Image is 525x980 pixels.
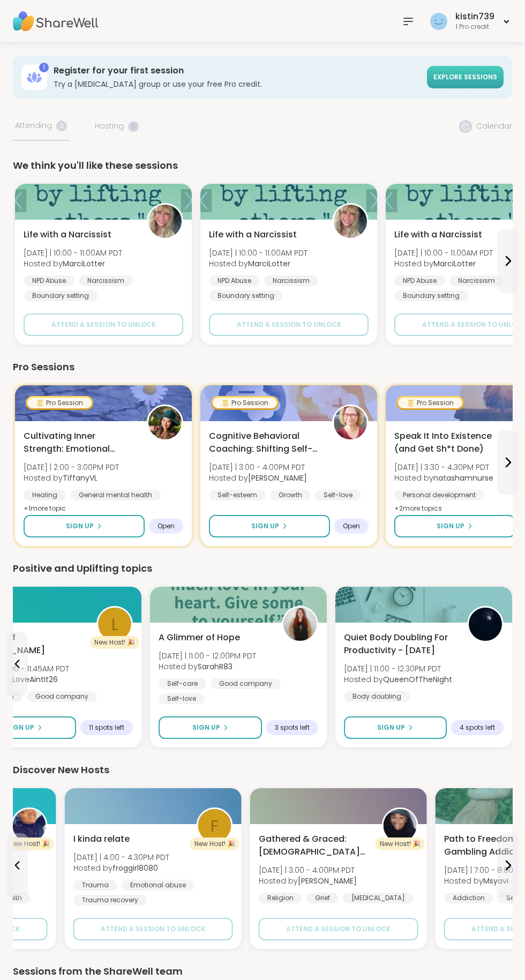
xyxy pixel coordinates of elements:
[394,430,506,455] span: Speak It Into Existence (and Get Sh*t Done)
[24,490,66,500] div: Healing
[344,691,410,702] div: Body doubling
[283,608,317,641] img: SarahR83
[192,723,220,732] span: Sign Up
[394,515,515,537] button: Sign Up
[460,723,495,732] span: 4 spots left
[398,398,462,408] div: Pro Session
[148,406,182,439] img: TiffanyVL
[159,661,256,672] span: Hosted by
[159,631,240,644] span: A Glimmer of Hope
[344,663,452,674] span: [DATE] | 11:00 - 12:30PM PDT
[12,674,58,685] b: LoveAintIt26
[159,716,262,739] button: Sign Up
[51,320,156,330] span: Attend a session to unlock
[394,248,493,258] span: [DATE] | 10:00 - 11:00AM PDT
[13,360,512,375] div: Pro Sessions
[384,809,417,842] img: Rasheda
[251,521,279,531] span: Sign Up
[444,893,493,903] div: Addiction
[213,398,277,408] div: Pro Session
[433,258,476,269] b: MarciLotter
[54,65,421,77] h3: Register for your first session
[209,248,307,258] span: [DATE] | 10:00 - 11:00AM PDT
[394,473,493,483] span: Hosted by
[259,833,370,858] span: Gathered & Graced: [DEMOGRAPHIC_DATA] [MEDICAL_DATA] & Loss
[24,313,183,336] button: Attend a session to unlock
[427,66,504,88] a: Explore sessions
[334,406,367,439] img: Fausta
[198,661,232,672] b: SarahR83
[394,462,493,473] span: [DATE] | 3:30 - 4:30PM PDT
[122,880,194,891] div: Emotional abuse
[275,723,310,732] span: 3 spots left
[70,490,161,500] div: General mental health
[73,895,147,906] div: Trauma recovery
[383,674,452,685] b: QueenOfTheNight
[157,522,175,530] span: Open
[24,228,111,241] span: Life with a Narcissist
[6,723,34,732] span: Sign Up
[13,3,99,40] img: ShareWell Nav Logo
[24,290,97,301] div: Boundary setting
[209,258,307,269] span: Hosted by
[13,561,512,576] div: Positive and Uplifting topics
[89,723,124,732] span: 11 spots left
[211,678,281,689] div: Good company
[209,515,330,537] button: Sign Up
[455,11,494,23] div: kistin739
[209,290,283,301] div: Boundary setting
[483,876,508,886] b: Msyavi
[237,320,341,330] span: Attend a session to unlock
[430,13,447,30] img: kistin739
[259,876,357,886] span: Hosted by
[63,258,105,269] b: MarciLotter
[63,473,97,483] b: TiffanyVL
[73,863,169,873] span: Hosted by
[209,473,307,483] span: Hosted by
[13,809,46,842] img: awakeningwithk3ndra
[13,158,512,173] div: We think you'll like these sessions
[469,608,502,641] img: QueenOfTheNight
[344,674,452,685] span: Hosted by
[394,490,484,500] div: Personal development
[24,275,74,286] div: NPD Abuse
[306,893,339,903] div: Grief
[73,918,233,940] button: Attend a session to unlock
[159,650,256,661] span: [DATE] | 11:00 - 12:00PM PDT
[24,430,135,455] span: Cultivating Inner Strength: Emotional Regulation
[101,924,205,934] span: Attend a session to unlock
[13,762,512,777] div: Discover New Hosts
[209,430,320,455] span: Cognitive Behavioral Coaching: Shifting Self-Talk
[5,837,54,850] div: New Host! 🎉
[209,490,266,500] div: Self-esteem
[24,473,119,483] span: Hosted by
[433,473,493,483] b: natashamnurse
[286,924,391,934] span: Attend a session to unlock
[27,398,92,408] div: Pro Session
[90,636,139,649] div: New Host! 🎉
[159,678,206,689] div: Self-care
[24,258,122,269] span: Hosted by
[433,72,497,81] span: Explore sessions
[248,258,290,269] b: MarciLotter
[209,313,369,336] button: Attend a session to unlock
[73,852,169,863] span: [DATE] | 4:00 - 4:30PM PDT
[259,893,302,903] div: Religion
[24,248,122,258] span: [DATE] | 10:00 - 11:00AM PDT
[13,964,512,979] div: Sessions from the ShareWell team
[298,876,357,886] b: [PERSON_NAME]
[344,716,447,739] button: Sign Up
[376,837,425,850] div: New Host! 🎉
[455,23,494,32] div: 1 Pro credit
[39,63,49,72] div: 1
[24,462,119,473] span: [DATE] | 2:00 - 3:00PM PDT
[264,275,318,286] div: Narcissism
[112,863,158,873] b: froggirl8080
[394,275,445,286] div: NPD Abuse
[73,833,130,846] span: I kinda relate
[66,521,94,531] span: Sign Up
[315,490,361,500] div: Self-love
[334,205,367,238] img: MarciLotter
[24,515,145,537] button: Sign Up
[437,521,464,531] span: Sign Up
